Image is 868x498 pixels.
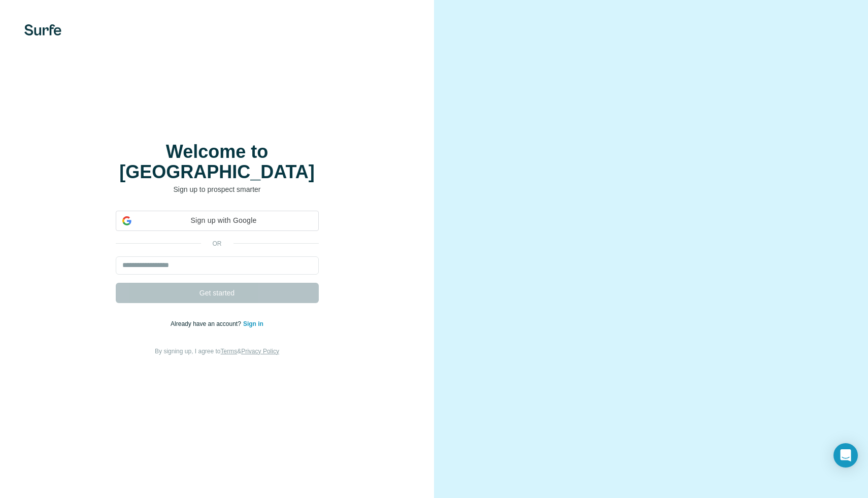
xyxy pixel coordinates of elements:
span: By signing up, I agree to & [155,348,279,355]
img: Surfe's logo [24,24,61,36]
div: Sign up with Google [116,211,319,231]
p: or [201,239,233,248]
span: Sign up with Google [136,215,312,226]
a: Terms [221,348,238,355]
h1: Welcome to [GEOGRAPHIC_DATA] [116,142,319,182]
a: Privacy Policy [241,348,279,355]
div: Open Intercom Messenger [833,443,858,468]
p: Sign up to prospect smarter [116,184,319,194]
a: Sign in [243,320,263,327]
span: Already have an account? [171,320,243,327]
